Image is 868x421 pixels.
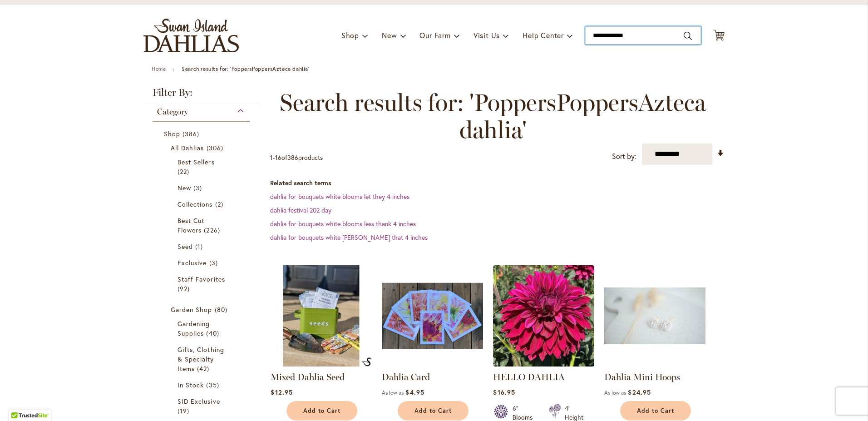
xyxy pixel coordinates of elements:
[178,258,227,267] a: Exclusive
[171,144,204,152] span: All Dahlias
[182,65,309,72] strong: Search results for: 'PoppersPoppersAzteca dahlia'
[362,357,372,367] img: Mixed Dahlia Seed
[270,219,416,228] a: dahlia for bouquets white blooms less thank 4 inches
[382,389,404,396] span: As low as
[178,345,227,373] a: Gifts, Clothing &amp; Specialty Items
[178,216,204,234] span: Best Cut Flowers
[287,153,298,162] span: 386
[178,284,192,293] span: 92
[195,242,205,251] span: 1
[215,305,230,314] span: 80
[178,319,227,338] a: Gardening Supplies
[178,396,227,416] a: SID Exclusive
[178,381,204,389] span: In Stock
[493,371,565,382] a: HELLO DAHLIA
[286,401,357,421] button: Add to Cart
[178,242,227,251] a: Seed
[152,65,166,72] a: Home
[275,153,281,162] span: 16
[270,233,428,242] a: dahlia for bouquets white [PERSON_NAME] that 4 inches
[398,401,469,421] button: Add to Cart
[171,305,234,314] a: Garden Shop
[382,265,483,367] img: Group shot of Dahlia Cards
[209,258,220,267] span: 3
[270,150,323,165] p: - of products
[178,258,207,267] span: Exclusive
[178,183,191,192] span: New
[171,305,212,314] span: Garden Shop
[303,407,340,415] span: Add to Cart
[164,129,180,138] span: Shop
[382,30,397,40] span: New
[604,371,680,382] a: Dahlia Mini Hoops
[178,183,227,193] a: New
[382,360,483,368] a: Group shot of Dahlia Cards
[178,380,227,390] a: In Stock
[206,380,221,390] span: 35
[178,167,192,176] span: 22
[604,360,705,368] a: Dahlia Mini Hoops
[620,401,691,421] button: Add to Cart
[178,345,224,373] span: Gifts, Clothing & Specialty Items
[493,265,594,367] img: Hello Dahlia
[637,407,674,415] span: Add to Cart
[382,371,430,382] a: Dahlia Card
[414,407,452,415] span: Add to Cart
[271,265,372,367] img: Mixed Dahlia Seed
[178,158,215,166] span: Best Sellers
[270,153,273,162] span: 1
[193,183,204,193] span: 3
[341,30,359,40] span: Shop
[270,192,409,201] a: dahlia for bouquets white blooms let they 4 inches
[206,328,221,338] span: 40
[178,200,213,208] span: Collections
[419,30,450,40] span: Our Farm
[178,199,227,209] a: Collections
[178,406,192,416] span: 19
[604,389,626,396] span: As low as
[684,29,692,43] button: Search
[628,388,651,396] span: $24.95
[270,178,725,188] dt: Related search terms
[204,225,222,235] span: 226
[523,30,564,40] span: Help Center
[178,157,227,176] a: Best Sellers
[271,371,345,382] a: Mixed Dahlia Seed
[473,30,500,40] span: Visit Us
[7,389,32,414] iframe: Launch Accessibility Center
[271,388,292,396] span: $12.95
[270,206,331,214] a: dahlia festival 202 day
[182,129,202,139] span: 386
[171,143,234,153] a: All Dahlias
[270,89,715,144] span: Search results for: 'PoppersPoppersAzteca dahlia'
[143,88,259,102] strong: Filter By:
[157,107,188,117] span: Category
[405,388,424,396] span: $4.95
[178,216,227,235] a: Best Cut Flowers
[178,274,227,293] a: Staff Favorites
[178,242,193,251] span: Seed
[215,199,226,209] span: 2
[612,148,636,165] label: Sort by:
[178,319,210,337] span: Gardening Supplies
[197,364,212,373] span: 42
[178,397,220,406] span: SID Exclusive
[207,143,226,153] span: 306
[604,265,705,367] img: Dahlia Mini Hoops
[493,360,594,368] a: Hello Dahlia
[178,275,225,283] span: Staff Favorites
[164,129,241,139] a: Shop
[143,19,239,52] a: store logo
[493,388,515,396] span: $16.95
[271,360,372,368] a: Mixed Dahlia Seed Mixed Dahlia Seed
